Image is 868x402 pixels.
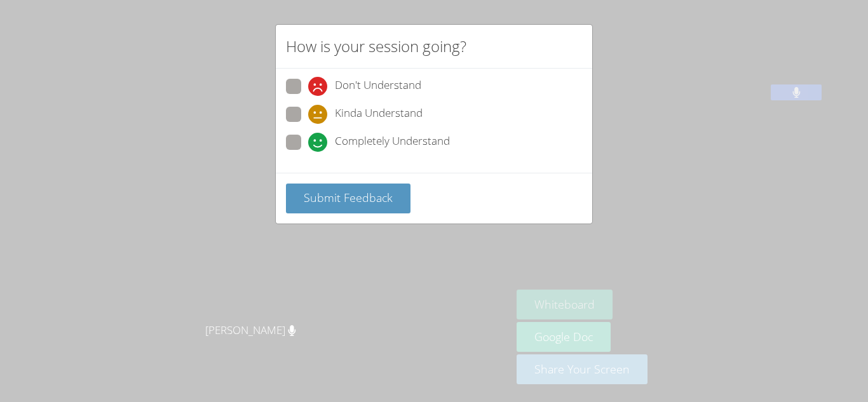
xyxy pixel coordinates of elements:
span: Kinda Understand [335,105,423,124]
span: Submit Feedback [304,190,393,205]
span: Don't Understand [335,77,421,96]
button: Submit Feedback [286,184,410,213]
span: Completely Understand [335,133,450,152]
h2: How is your session going? [286,35,466,58]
